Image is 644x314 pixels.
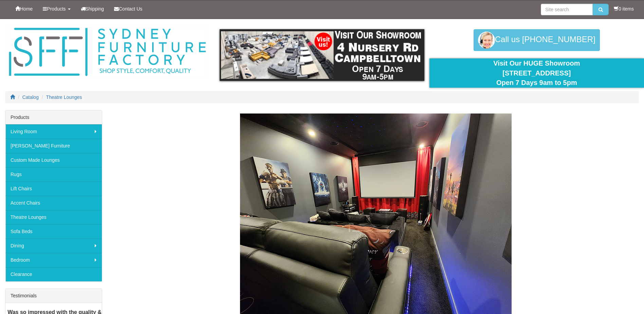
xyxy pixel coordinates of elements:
input: Site search [541,4,593,15]
a: Catalog [22,94,39,100]
a: [PERSON_NAME] Furniture [5,139,102,153]
a: Products [38,0,75,17]
span: Contact Us [119,6,142,12]
span: Shipping [86,6,104,12]
span: Home [20,6,33,12]
a: Accent Chairs [5,196,102,210]
a: Dining [5,239,102,253]
a: Clearance [5,267,102,281]
a: Theatre Lounges [46,94,82,100]
a: Custom Made Lounges [5,153,102,167]
a: Theatre Lounges [5,210,102,224]
a: Sofa Beds [5,224,102,239]
a: Living Room [5,124,102,139]
div: Products [5,110,102,124]
div: Visit Our HUGE Showroom [STREET_ADDRESS] Open 7 Days 9am to 5pm [435,58,639,88]
a: Bedroom [5,253,102,267]
img: showroom.gif [220,29,424,81]
a: Home [10,0,38,17]
a: Rugs [5,167,102,181]
img: Sydney Furniture Factory [5,26,209,78]
li: 0 items [614,5,634,12]
a: Lift Chairs [5,181,102,196]
a: Contact Us [109,0,147,17]
div: Testimonials [5,289,102,303]
a: Shipping [76,0,109,17]
span: Products [47,6,66,12]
